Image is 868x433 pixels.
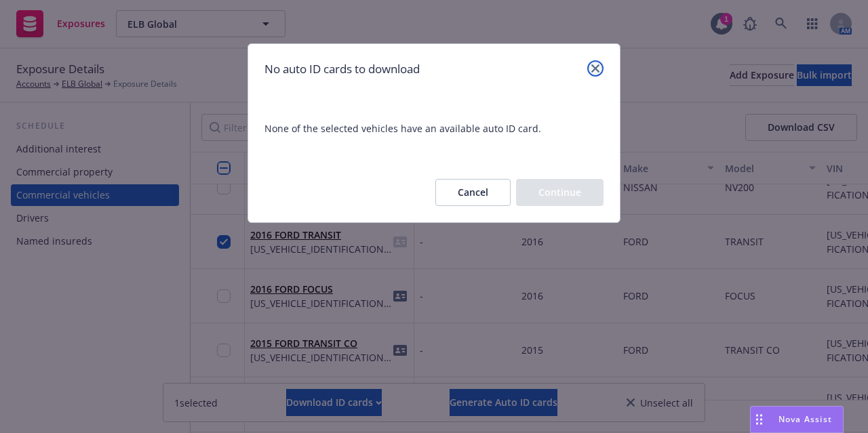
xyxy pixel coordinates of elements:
a: close [587,60,604,77]
span: Nova Assist [778,413,832,425]
span: None of the selected vehicles have an available auto ID card. [264,121,604,136]
button: Cancel [435,179,511,206]
h1: No auto ID cards to download [264,60,420,78]
div: Drag to move [751,407,768,432]
button: Nova Assist [750,406,844,433]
